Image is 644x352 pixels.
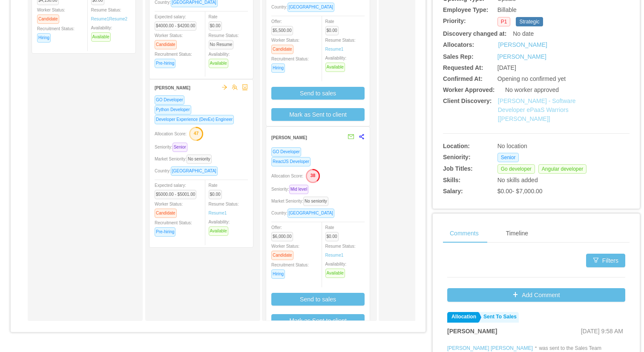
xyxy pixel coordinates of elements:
[443,64,483,71] b: Requested At:
[499,224,535,243] div: Timeline
[325,244,356,258] span: Resume Status:
[271,108,365,121] button: Mark as Sent to client
[271,19,296,33] span: Offer:
[37,14,59,24] span: Candidate
[447,288,625,302] button: icon: plusAdd Comment
[271,263,309,276] span: Recruitment Status:
[271,314,365,327] button: Mark as Sent to client
[325,269,345,278] span: Available
[91,26,114,39] span: Availability:
[303,197,328,206] span: No seniority
[447,312,478,323] a: Allocation
[497,53,546,60] a: [PERSON_NAME]
[155,132,187,136] span: Allocation Score:
[155,145,191,149] span: Seniority:
[497,75,566,82] span: Opening no confirmed yet
[109,16,127,22] a: Resume2
[155,33,183,47] span: Worker Status:
[271,5,338,9] span: Country:
[443,97,492,104] b: Client Discovery:
[479,312,519,323] a: Sent To Sales
[209,183,225,197] span: Rate
[155,86,190,90] strong: [PERSON_NAME]
[209,33,239,47] span: Resume Status:
[271,187,312,192] span: Seniority:
[443,177,460,183] b: Skills:
[155,59,175,68] span: Pre-hiring
[271,157,310,166] span: ReactJS Developer
[271,199,332,203] span: Market Seniority:
[497,6,517,13] span: Billable
[498,97,576,122] a: [PERSON_NAME] - Software Developer ePaaS Warriors [[PERSON_NAME]]
[310,173,316,178] text: 38
[209,52,232,66] span: Availability:
[443,75,483,82] b: Confirmed At:
[289,185,308,194] span: Mid level
[271,26,293,35] span: $5,500.00
[171,166,218,176] span: [GEOGRAPHIC_DATA]
[271,244,299,258] span: Worker Status:
[91,16,109,22] a: Resume1
[443,188,463,195] b: Salary:
[325,46,344,52] a: Resume1
[155,115,234,124] span: Developer Experience (DevEx) Engineer
[287,3,334,12] span: [GEOGRAPHIC_DATA]
[271,232,293,241] span: $6,000.00
[155,209,177,218] span: Candidate
[37,8,65,21] span: Worker Status:
[443,41,474,48] b: Allocators:
[271,38,299,52] span: Worker Status:
[271,63,285,73] span: Hiring
[325,225,342,239] span: Rate
[209,220,232,233] span: Availability:
[242,84,248,90] span: robot
[325,19,342,33] span: Rate
[497,177,538,183] span: No skills added
[271,147,301,157] span: GO Developer
[271,57,309,70] span: Recruitment Status:
[271,251,293,260] span: Candidate
[443,224,486,243] div: Comments
[155,14,200,28] span: Expected salary:
[209,21,222,31] span: $0.00
[343,130,354,144] button: mail
[155,105,191,114] span: Python Developer
[325,232,339,241] span: $0.00
[187,155,212,164] span: No seniority
[37,33,51,43] span: Hiring
[325,26,339,35] span: $0.00
[586,254,625,267] button: icon: filterFilters
[443,53,474,60] b: Sales Rep:
[155,169,221,173] span: Country:
[287,209,334,218] span: [GEOGRAPHIC_DATA]
[194,131,199,136] text: 47
[91,32,111,42] span: Available
[443,165,473,172] b: Job Titles:
[209,210,227,216] a: Resume1
[209,190,222,199] span: $0.00
[209,226,228,236] span: Available
[443,154,471,160] b: Seniority:
[497,17,511,26] span: P1
[271,174,303,178] span: Allocation Score:
[443,17,466,24] b: Priority:
[155,95,184,105] span: GO Developer
[497,153,519,162] span: Senior
[221,84,227,90] span: arrow-right
[155,227,175,237] span: Pre-hiring
[535,343,537,352] div: -
[497,142,591,151] div: No location
[443,86,494,93] b: Worker Approved:
[443,6,488,13] b: Employee Type:
[498,40,547,49] a: [PERSON_NAME]
[325,252,344,258] a: Resume1
[155,202,183,215] span: Worker Status:
[209,14,225,28] span: Rate
[303,169,320,182] button: 38
[325,262,348,275] span: Availability:
[209,202,239,215] span: Resume Status:
[443,30,506,37] b: Discovery changed at:
[505,86,559,93] span: No worker approved
[271,293,365,306] button: Send to sales
[155,21,196,31] span: $4000.00 - $4200.00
